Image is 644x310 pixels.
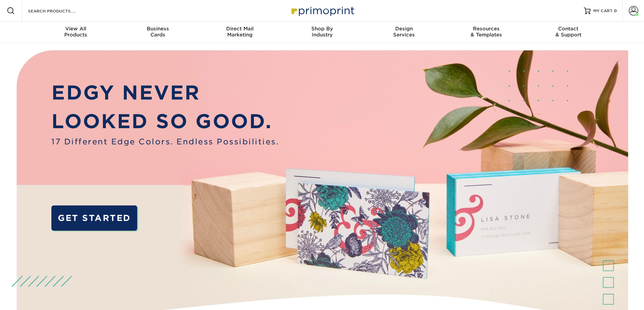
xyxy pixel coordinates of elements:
[199,26,281,32] span: Direct Mail
[527,26,610,38] div: & Support
[35,26,117,32] span: View All
[51,107,279,136] p: LOOKED SO GOOD.
[527,26,610,32] span: Contact
[35,26,117,38] div: Products
[27,7,93,15] input: SEARCH PRODUCTS.....
[35,22,117,43] a: View AllProducts
[117,26,199,32] span: Business
[527,22,610,43] a: Contact& Support
[281,22,363,43] a: Shop ByIndustry
[51,205,137,231] a: GET STARTED
[288,3,356,18] img: Primoprint
[51,78,279,107] p: EDGY NEVER
[614,8,617,13] span: 0
[117,26,199,38] div: Cards
[363,22,445,43] a: DesignServices
[281,26,363,32] span: Shop By
[445,26,527,32] span: Resources
[199,22,281,43] a: Direct MailMarketing
[445,26,527,38] div: & Templates
[363,26,445,38] div: Services
[363,26,445,32] span: Design
[51,136,279,147] span: 17 Different Edge Colors. Endless Possibilities.
[445,22,527,43] a: Resources& Templates
[593,8,613,14] span: MY CART
[199,26,281,38] div: Marketing
[117,22,199,43] a: BusinessCards
[281,26,363,38] div: Industry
